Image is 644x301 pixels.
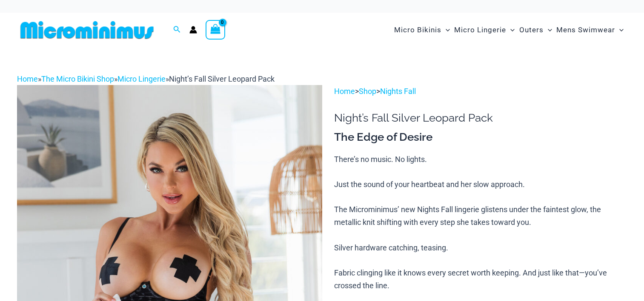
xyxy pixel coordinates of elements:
span: Menu Toggle [544,19,552,41]
a: OutersMenu ToggleMenu Toggle [517,17,554,43]
a: Home [17,74,38,83]
span: Outers [519,19,544,41]
h1: Night’s Fall Silver Leopard Pack [334,111,627,125]
a: Micro Lingerie [117,74,166,83]
a: View Shopping Cart, empty [206,20,225,40]
a: Account icon link [189,26,197,34]
span: Micro Lingerie [454,19,506,41]
span: » » » [17,74,275,83]
nav: Site Navigation [391,16,627,44]
span: Menu Toggle [506,19,515,41]
a: Mens SwimwearMenu ToggleMenu Toggle [554,17,626,43]
img: MM SHOP LOGO FLAT [17,20,157,40]
span: Night’s Fall Silver Leopard Pack [169,74,275,83]
a: Home [334,87,355,96]
span: Mens Swimwear [556,19,615,41]
p: > > [334,85,627,98]
a: Micro BikinisMenu ToggleMenu Toggle [392,17,452,43]
a: Search icon link [173,25,181,35]
a: Nights Fall [380,87,416,96]
a: Shop [359,87,376,96]
h3: The Edge of Desire [334,130,627,145]
a: The Micro Bikini Shop [41,74,114,83]
span: Menu Toggle [615,19,624,41]
a: Micro LingerieMenu ToggleMenu Toggle [452,17,517,43]
span: Menu Toggle [441,19,450,41]
span: Micro Bikinis [394,19,441,41]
